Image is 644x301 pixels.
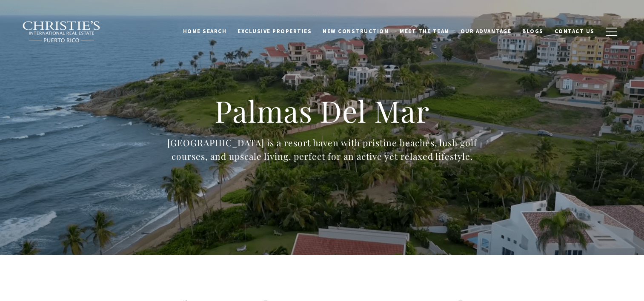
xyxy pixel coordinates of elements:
span: Contact Us [555,28,595,35]
span: Our Advantage [461,28,512,35]
h1: Palmas Del Mar [139,92,505,130]
a: Home Search [177,23,232,40]
div: [GEOGRAPHIC_DATA] is a resort haven with pristine beaches, lush golf courses, and upscale living,... [139,136,505,163]
a: Meet the Team [394,23,455,40]
a: Our Advantage [455,23,517,40]
span: New Construction [323,28,389,35]
a: New Construction [317,23,394,40]
span: Exclusive Properties [238,28,312,35]
a: Blogs [517,23,549,40]
span: Blogs [522,28,544,35]
img: Christie's International Real Estate black text logo [22,21,101,43]
a: Exclusive Properties [232,23,317,40]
